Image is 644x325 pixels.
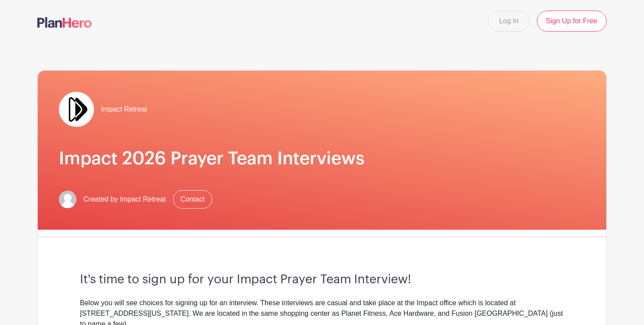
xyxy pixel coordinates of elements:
[59,191,76,208] img: default-ce2991bfa6775e67f084385cd625a349d9dcbb7a52a09fb2fda1e96e2d18dcdb.png
[488,11,529,32] a: Log In
[37,17,92,28] img: logo-507f7623f17ff9eddc593b1ce0a138ce2505c220e1c5a4e2b4648c50719b7d32.svg
[173,190,212,209] a: Contact
[101,104,147,115] span: Impact Retreat
[80,272,564,287] h3: It's time to sign up for your Impact Prayer Team Interview!
[59,92,94,127] img: Double%20Arrow%20Logo.jpg
[83,194,166,205] span: Created by Impact Retreat
[537,11,607,32] a: Sign Up for Free
[59,148,585,169] h1: Impact 2026 Prayer Team Interviews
